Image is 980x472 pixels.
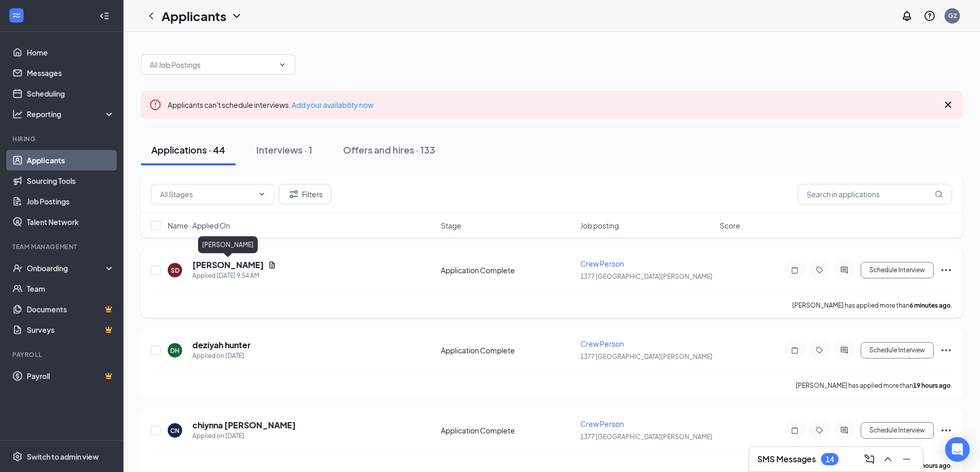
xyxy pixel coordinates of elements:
svg: ActiveChat [838,266,850,274]
div: Applied on [DATE] [192,351,251,361]
div: Interviews · 1 [256,143,312,156]
svg: Ellipses [940,344,952,356]
svg: UserCheck [12,263,23,273]
p: [PERSON_NAME] has applied more than . [792,301,952,310]
div: Open Intercom Messenger [945,437,970,462]
h5: chiynna [PERSON_NAME] [192,420,296,431]
span: Crew Person [580,419,624,428]
svg: ChevronLeft [145,10,157,22]
svg: ChevronUp [882,453,894,465]
span: Applicants can't schedule interviews. [168,100,373,109]
svg: Tag [813,346,826,354]
span: Name · Applied On [168,220,230,231]
div: G2 [948,11,957,20]
button: Minimize [898,451,915,467]
svg: WorkstreamLogo [11,10,22,21]
svg: Note [789,266,801,274]
a: Job Postings [27,191,115,212]
button: Schedule Interview [861,422,934,439]
svg: Cross [942,99,954,111]
svg: ComposeMessage [863,453,876,465]
h5: deziyah hunter [192,339,251,351]
h3: SMS Messages [757,454,816,465]
span: Job posting [580,220,619,231]
h5: [PERSON_NAME] [192,259,264,271]
input: Search in applications [798,184,952,204]
div: Hiring [12,135,113,143]
svg: Ellipses [940,424,952,437]
b: 21 hours ago [913,462,951,469]
a: Sourcing Tools [27,171,115,191]
p: [PERSON_NAME] has applied more than . [796,381,952,390]
a: DocumentsCrown [27,299,115,319]
svg: Tag [813,266,826,274]
svg: Analysis [12,109,23,119]
div: DH [170,346,180,355]
button: Schedule Interview [861,262,934,278]
div: Reporting [27,109,115,119]
button: ChevronUp [880,451,896,467]
div: [PERSON_NAME] [198,236,258,253]
div: Application Complete [441,265,574,275]
a: Home [27,42,115,63]
svg: Collapse [99,11,110,21]
svg: ActiveChat [838,426,850,435]
div: Applied [DATE] 9:54 AM [192,271,276,281]
div: Applied on [DATE] [192,431,296,441]
b: 6 minutes ago [910,301,951,309]
svg: Note [789,346,801,354]
svg: Notifications [901,10,913,22]
svg: Settings [12,451,23,462]
svg: ActiveChat [838,346,850,354]
span: 1377 [GEOGRAPHIC_DATA][PERSON_NAME] [580,433,712,441]
a: Add your availability now [292,100,373,109]
svg: ChevronDown [258,190,266,198]
div: Application Complete [441,425,574,436]
div: Payroll [12,350,113,359]
div: Switch to admin view [27,451,99,462]
div: Applications · 44 [151,143,225,156]
input: All Stages [160,188,254,200]
input: All Job Postings [150,59,274,70]
svg: Tag [813,426,826,435]
svg: MagnifyingGlass [935,190,943,198]
a: PayrollCrown [27,366,115,386]
span: 1377 [GEOGRAPHIC_DATA][PERSON_NAME] [580,273,712,280]
span: Crew Person [580,259,624,268]
div: SD [171,266,180,275]
button: Schedule Interview [861,342,934,358]
div: Team Management [12,242,113,251]
svg: Minimize [900,453,913,465]
div: CN [170,426,180,435]
svg: Ellipses [940,264,952,276]
svg: QuestionInfo [923,10,936,22]
button: ComposeMessage [861,451,878,467]
div: Offers and hires · 133 [343,143,435,156]
svg: ChevronDown [230,10,243,22]
a: Talent Network [27,212,115,232]
a: Team [27,278,115,299]
div: Onboarding [27,263,106,273]
div: 14 [826,455,834,464]
a: Messages [27,63,115,83]
svg: Note [789,426,801,435]
svg: Error [149,99,162,111]
div: Application Complete [441,345,574,355]
span: Crew Person [580,339,624,348]
button: Filter Filters [279,184,331,204]
a: Scheduling [27,83,115,104]
h1: Applicants [162,7,226,25]
a: Applicants [27,150,115,171]
span: Score [720,220,740,231]
svg: ChevronDown [278,61,287,69]
svg: Filter [288,188,300,200]
span: Stage [441,220,461,231]
a: SurveysCrown [27,319,115,340]
svg: Document [268,261,276,269]
span: 1377 [GEOGRAPHIC_DATA][PERSON_NAME] [580,353,712,361]
b: 19 hours ago [913,382,951,389]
